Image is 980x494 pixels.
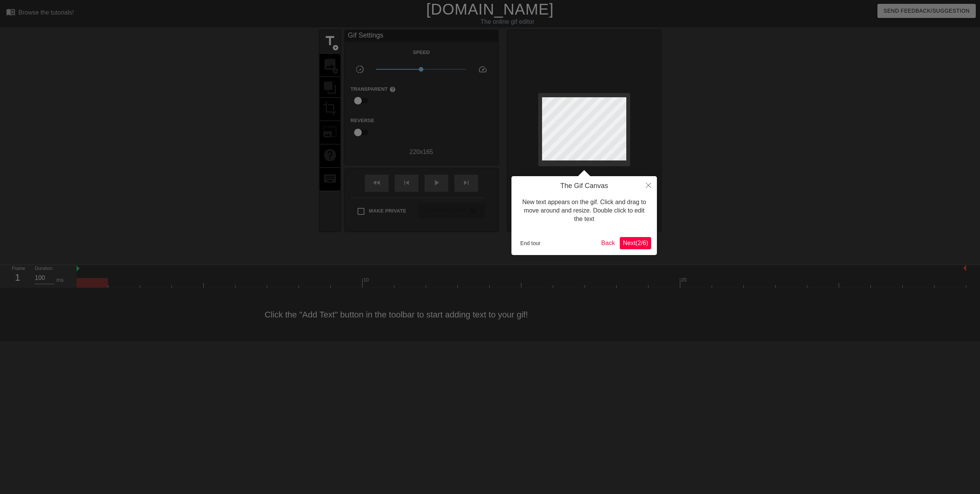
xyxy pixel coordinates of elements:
[598,237,618,249] button: Back
[517,182,651,190] h4: The Gif Canvas
[517,237,544,249] button: End tour
[620,237,651,249] button: Next
[640,176,657,194] button: Close
[517,190,651,231] div: New text appears on the gif. Click and drag to move around and resize. Double click to edit the text
[623,240,648,246] span: Next ( 2 / 6 )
